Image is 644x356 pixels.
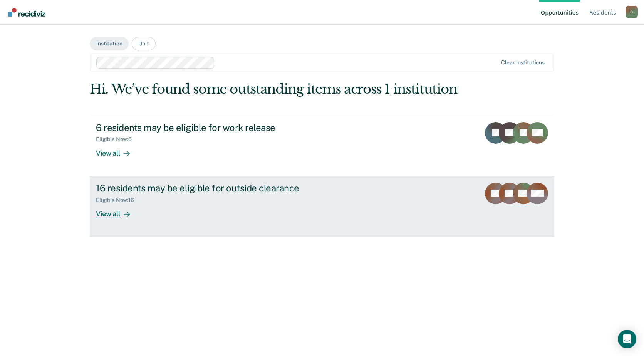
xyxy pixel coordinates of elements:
[90,116,554,176] a: 6 residents may be eligible for work releaseEligible Now:6View all
[96,136,138,143] div: Eligible Now : 6
[626,6,638,18] div: D
[626,6,638,18] button: Profile dropdown button
[90,176,554,237] a: 16 residents may be eligible for outside clearanceEligible Now:16View all
[501,59,545,66] div: Clear institutions
[8,8,45,17] img: Recidiviz
[618,330,636,348] div: Open Intercom Messenger
[96,203,139,218] div: View all
[90,81,461,97] div: Hi. We’ve found some outstanding items across 1 institution
[96,183,366,194] div: 16 residents may be eligible for outside clearance
[96,122,366,133] div: 6 residents may be eligible for work release
[96,143,139,158] div: View all
[132,37,155,50] button: Unit
[90,37,129,50] button: Institution
[96,197,140,203] div: Eligible Now : 16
